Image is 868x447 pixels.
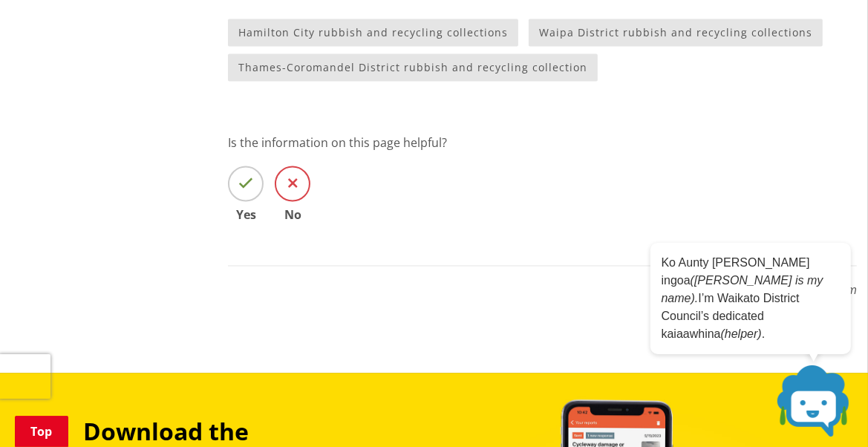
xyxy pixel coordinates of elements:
p: Is the information on this page helpful? [228,134,857,151]
em: ([PERSON_NAME] is my name). [662,274,823,304]
a: Top [15,416,68,447]
span: Yes [228,209,264,221]
p: Last updated [DATE] 02:46 pm [228,266,857,299]
em: (helper) [721,327,762,340]
a: Thames-Coromandel District rubbish and recycling collection [228,54,598,82]
a: Hamilton City rubbish and recycling collections [228,19,518,47]
span: No [275,209,310,221]
p: Ko Aunty [PERSON_NAME] ingoa I’m Waikato District Council’s dedicated kaiaawhina . [662,254,840,343]
a: Waipa District rubbish and recycling collections [529,19,823,47]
